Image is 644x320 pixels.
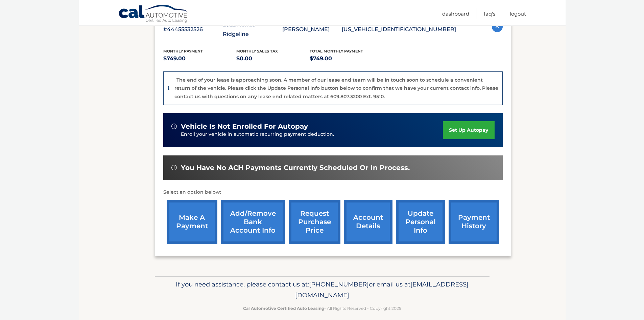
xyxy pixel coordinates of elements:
[236,54,310,63] p: $0.00
[118,4,189,24] a: Cal Automotive
[243,306,324,311] strong: Cal Automotive Certified Auto Leasing
[171,165,177,170] img: alert-white.svg
[442,8,469,19] a: Dashboard
[443,121,494,139] a: set up autopay
[171,124,177,129] img: alert-white.svg
[310,49,363,54] span: Total Monthly Payment
[159,279,485,301] p: If you need assistance, please contact us at: or email us at
[309,280,369,288] span: [PHONE_NUMBER]
[342,25,456,34] p: [US_VEHICLE_IDENTIFICATION_NUMBER]
[310,54,383,63] p: $749.00
[163,54,237,63] p: $749.00
[163,25,223,34] p: #44455532526
[236,49,278,54] span: Monthly sales Tax
[221,200,285,244] a: Add/Remove bank account info
[484,8,495,19] a: FAQ's
[282,25,342,34] p: [PERSON_NAME]
[396,200,445,244] a: update personal info
[223,20,282,39] p: 2022 Honda Ridgeline
[167,200,217,244] a: make a payment
[449,200,499,244] a: payment history
[163,188,503,196] p: Select an option below:
[181,122,308,131] span: vehicle is not enrolled for autopay
[181,131,443,138] p: Enroll your vehicle in automatic recurring payment deduction.
[344,200,392,244] a: account details
[510,8,526,19] a: Logout
[174,77,498,100] p: The end of your lease is approaching soon. A member of our lease end team will be in touch soon t...
[163,49,203,54] span: Monthly Payment
[159,305,485,312] p: - All Rights Reserved - Copyright 2025
[181,164,410,172] span: You have no ACH payments currently scheduled or in process.
[289,200,340,244] a: request purchase price
[492,21,503,32] img: accordion-active.svg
